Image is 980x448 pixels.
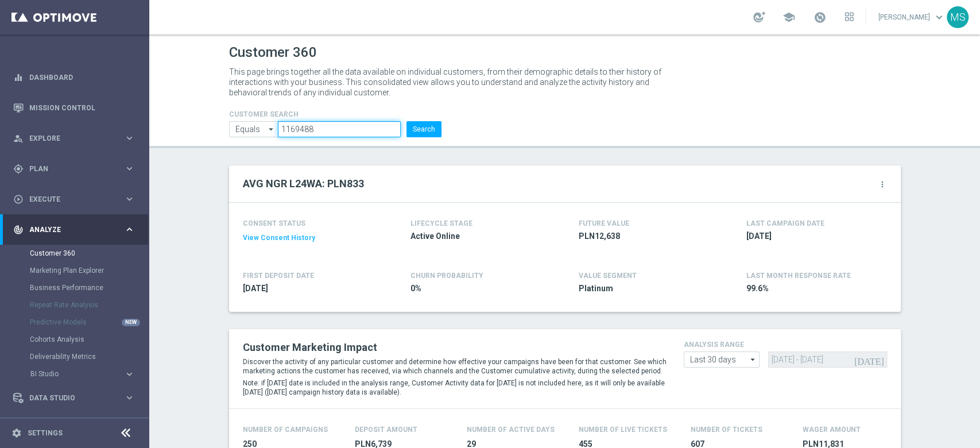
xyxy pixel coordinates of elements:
[579,426,667,434] h4: Number Of Live Tickets
[30,296,148,314] div: Repeat Rate Analysis
[13,393,124,403] div: Data Studio
[30,266,119,275] a: Marketing Plan Explorer
[30,370,113,377] span: BI Studio
[29,413,120,443] a: Optibot
[13,133,24,144] i: person_search
[579,219,629,227] h4: FUTURE VALUE
[13,92,135,123] div: Mission Control
[124,133,135,144] i: keyboard_arrow_right
[30,262,148,279] div: Marketing Plan Explorer
[229,44,901,61] h1: Customer 360
[29,92,135,123] a: Mission Control
[278,121,400,137] input: Enter CID, Email, name or phone
[243,379,667,397] p: Note: if [DATE] date is included in the analysis range, Customer Activity data for [DATE] is not ...
[406,121,441,137] button: Search
[410,231,545,242] span: Active Online
[29,226,124,233] span: Analyze
[933,11,946,24] span: keyboard_arrow_down
[13,134,135,143] button: person_search Explore keyboard_arrow_right
[30,369,135,379] button: BI Studio keyboard_arrow_right
[124,194,135,204] i: keyboard_arrow_right
[30,348,148,365] div: Deliverability Metrics
[684,352,760,368] input: analysis range
[243,233,315,243] button: View Consent History
[579,283,713,294] span: Platinum
[803,426,861,434] h4: Wager Amount
[30,245,148,262] div: Customer 360
[29,135,124,142] span: Explore
[13,413,135,443] div: Optibot
[30,314,148,331] div: Predictive Models
[783,11,795,24] span: school
[30,283,119,292] a: Business Performance
[124,224,135,235] i: keyboard_arrow_right
[29,196,124,203] span: Execute
[124,163,135,174] i: keyboard_arrow_right
[684,341,887,349] h4: analysis range
[746,283,881,294] span: 99.6%
[13,195,135,204] button: play_circle_outline Execute keyboard_arrow_right
[243,283,377,294] span: 2017-04-04
[243,272,314,280] h4: FIRST DEPOSIT DATE
[579,272,637,280] h4: VALUE SEGMENT
[30,331,148,348] div: Cohorts Analysis
[124,369,135,380] i: keyboard_arrow_right
[29,62,135,92] a: Dashboard
[229,67,671,98] p: This page brings together all the data available on individual customers, from their demographic ...
[29,165,124,172] span: Plan
[355,426,417,434] h4: Deposit Amount
[746,272,851,280] span: LAST MONTH RESPONSE RATE
[13,194,24,204] i: play_circle_outline
[30,352,119,361] a: Deliverability Metrics
[243,357,667,376] p: Discover the activity of any particular customer and determine how effective your campaigns have ...
[30,370,124,377] div: BI Studio
[13,62,135,92] div: Dashboard
[229,121,278,137] input: Enter CID, Email, name or phone
[243,341,667,354] h2: Customer Marketing Impact
[28,430,63,437] a: Settings
[877,9,947,26] a: [PERSON_NAME]keyboard_arrow_down
[13,133,124,144] div: Explore
[243,219,377,227] h4: CONSENT STATUS
[13,164,135,173] button: gps_fixed Plan keyboard_arrow_right
[124,392,135,403] i: keyboard_arrow_right
[243,426,328,434] h4: Number of Campaigns
[30,335,119,344] a: Cohorts Analysis
[746,219,824,227] h4: LAST CAMPAIGN DATE
[243,177,364,191] h2: AVG NGR L24WA: PLN833
[747,352,759,367] i: arrow_drop_down
[13,73,135,82] button: equalizer Dashboard
[13,164,124,174] div: Plan
[579,231,713,242] span: PLN12,638
[13,194,124,204] div: Execute
[691,426,762,434] h4: Number Of Tickets
[878,180,887,189] i: more_vert
[13,72,24,83] i: equalizer
[30,365,148,383] div: BI Studio
[229,110,441,118] h4: CUSTOMER SEARCH
[11,428,22,438] i: settings
[410,272,483,280] span: CHURN PROBABILITY
[410,283,545,294] span: 0%
[13,225,24,235] i: track_changes
[266,122,277,137] i: arrow_drop_down
[122,319,140,326] div: NEW
[13,225,135,234] button: track_changes Analyze keyboard_arrow_right
[13,225,124,235] div: Analyze
[13,103,135,113] div: Mission Control
[410,219,472,227] h4: LIFECYCLE STAGE
[29,395,124,401] span: Data Studio
[30,279,148,296] div: Business Performance
[947,6,969,28] div: MS
[746,231,881,242] span: 2025-09-29
[467,426,555,434] h4: Number of Active Days
[13,393,135,403] button: Data Studio keyboard_arrow_right
[30,249,119,258] a: Customer 360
